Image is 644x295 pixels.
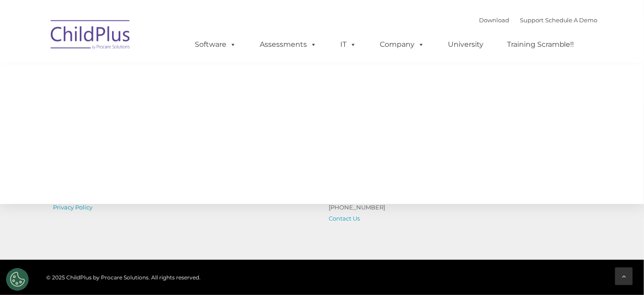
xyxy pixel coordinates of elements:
[53,204,93,211] a: Privacy Policy
[331,36,365,53] a: IT
[445,14,644,295] iframe: Chat Widget
[6,268,28,291] button: Cookies Settings
[251,36,326,53] a: Assessments
[371,36,433,53] a: Company
[46,14,135,58] img: ChildPlus by Procare Solutions
[329,215,360,222] a: Contact Us
[46,274,201,281] span: © 2025 ChildPlus by Procare Solutions. All rights reserved.
[186,36,245,53] a: Software
[439,36,492,53] a: University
